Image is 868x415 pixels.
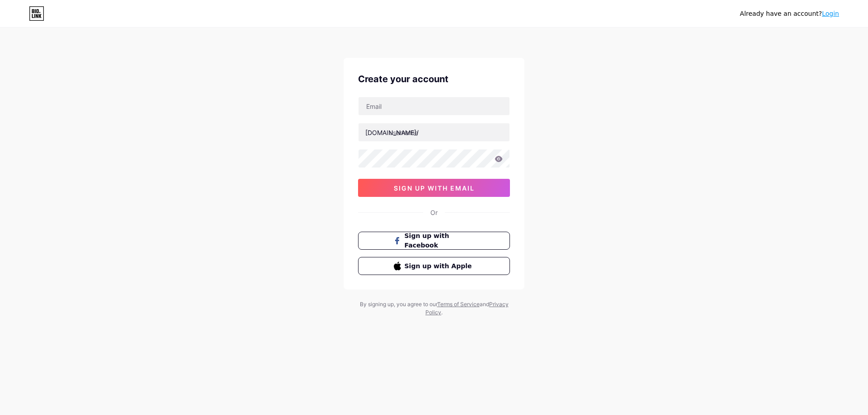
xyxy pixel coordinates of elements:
span: Sign up with Facebook [405,231,475,250]
span: Sign up with Apple [405,261,475,271]
input: Email [359,97,509,115]
a: Login [822,10,839,17]
input: username [359,123,509,141]
div: By signing up, you agree to our and . [357,300,511,317]
button: Sign up with Facebook [358,232,510,250]
a: Terms of Service [437,301,480,308]
button: sign up with email [358,179,510,197]
span: sign up with email [394,184,475,192]
button: Sign up with Apple [358,257,510,275]
div: Or [430,208,438,217]
div: Already have an account? [740,9,839,19]
div: [DOMAIN_NAME]/ [365,128,419,137]
div: Create your account [358,72,510,86]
